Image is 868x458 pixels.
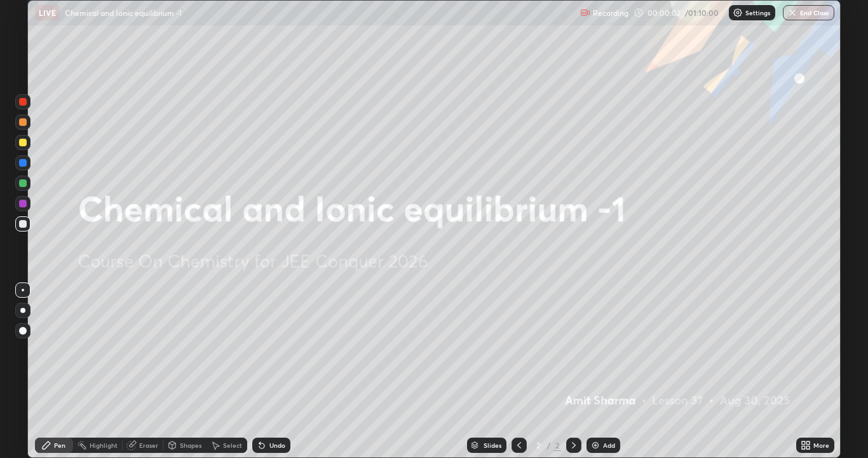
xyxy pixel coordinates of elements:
div: Pen [54,442,65,448]
div: Highlight [90,442,118,448]
p: Chemical and Ionic equilibrium -1 [65,8,182,18]
div: Undo [269,442,285,448]
div: Select [223,442,242,448]
div: / [547,441,551,449]
img: end-class-cross [787,8,797,18]
p: LIVE [39,8,56,18]
div: Slides [484,442,501,448]
div: Eraser [139,442,158,448]
p: Settings [745,10,770,16]
div: Add [603,442,615,448]
div: 2 [553,440,561,451]
button: End Class [783,5,834,20]
div: More [813,442,829,448]
img: add-slide-button [590,440,600,450]
p: Recording [593,8,628,18]
div: 2 [532,441,545,449]
img: class-settings-icons [733,8,743,18]
div: Shapes [180,442,201,448]
img: recording.375f2c34.svg [580,8,590,18]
